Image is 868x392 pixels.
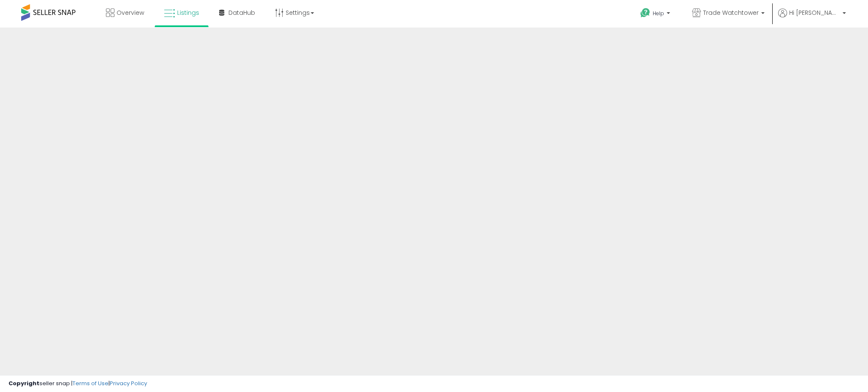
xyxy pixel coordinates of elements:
span: Help [653,10,664,17]
i: Get Help [640,8,651,18]
span: Trade Watchtower [703,8,759,17]
a: Hi [PERSON_NAME] [778,8,846,28]
span: Listings [177,8,199,17]
span: Overview [117,8,144,17]
span: DataHub [228,8,255,17]
span: Hi [PERSON_NAME] [789,8,840,17]
a: Help [634,1,679,28]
